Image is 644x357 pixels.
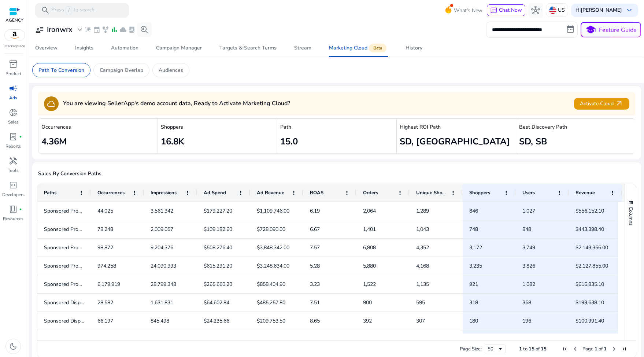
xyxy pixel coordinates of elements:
[38,171,635,177] h5: Sales By Conversion Paths
[151,299,173,306] span: 1,631,831
[582,346,593,352] span: Page
[204,281,232,288] span: $265,660.20
[575,226,604,233] span: $443,398.40
[575,299,604,306] span: $199,638.10
[572,346,578,352] div: Previous Page
[47,25,73,34] h3: Ironwrx
[574,98,629,110] button: Activate Cloudarrow_outward
[257,281,285,288] span: $858,404.90
[44,226,135,233] span: Sponsored Products,Sponsored Display
[523,346,528,352] span: to
[4,44,25,49] p: Marketplace
[97,207,113,214] span: 44,025
[47,99,56,108] span: cloud
[310,189,323,196] span: ROAS
[310,244,320,251] span: 7.57
[416,244,429,251] span: 4,352
[310,281,320,288] span: 3.23
[44,262,134,269] span: Sponsored Products,Sponsored Brands
[44,244,179,251] span: Sponsored Products,Sponsored Brands,Sponsored Display
[416,281,429,288] span: 1,135
[41,124,155,130] h5: Occurrences
[137,22,152,37] button: search_insights
[9,181,18,189] span: code_blocks
[599,26,637,34] p: Feature Guide
[204,207,232,214] span: $179,227.20
[102,26,109,33] span: family_history
[469,299,478,306] span: 318
[604,346,607,352] span: 1
[2,191,25,198] p: Developers
[119,26,127,33] span: cloud
[329,45,388,51] div: Marketing Cloud
[280,124,393,130] h5: Path
[140,25,149,34] span: search_insights
[8,119,19,125] p: Sales
[531,6,540,15] span: hub
[310,317,320,324] span: 8.65
[9,157,18,165] span: handyman
[204,244,232,251] span: $508,276.40
[522,226,531,233] span: 848
[615,99,623,108] span: arrow_outward
[575,317,604,324] span: $100,991.40
[519,346,522,352] span: 1
[9,108,18,117] span: donut_small
[454,4,482,17] span: What's New
[294,45,311,51] div: Stream
[41,6,50,15] span: search
[204,226,232,233] span: $109,182.60
[581,22,641,37] button: schoolFeature Guide
[97,226,113,233] span: 78,248
[9,95,17,101] p: Ads
[93,26,100,33] span: event
[575,262,608,269] span: $2,127,855.00
[151,262,176,269] span: 24,090,993
[5,17,23,23] p: AGENCY
[575,281,604,288] span: $616,835.10
[581,7,622,14] b: [PERSON_NAME]
[625,6,634,15] span: keyboard_arrow_down
[460,346,482,352] div: Page Size:
[558,4,565,16] p: US
[44,281,91,288] span: Sponsored Products
[522,244,535,251] span: 3,749
[522,207,535,214] span: 1,027
[63,100,290,107] h4: You are viewing SellerApp's demo account data, Ready to Activate Marketing Cloud?
[522,281,535,288] span: 1,082
[595,346,597,352] span: 1
[363,207,376,214] span: 2,064
[522,262,535,269] span: 3,826
[528,3,543,18] button: hub
[9,84,18,93] span: campaign
[280,136,393,147] h2: 15.0
[3,216,23,222] p: Resources
[522,299,531,306] span: 368
[9,342,18,351] span: dark_mode
[541,346,547,352] span: 15
[310,262,320,269] span: 5.28
[9,132,18,141] span: lab_profile
[363,262,376,269] span: 5,880
[204,189,226,196] span: Ad Spend
[469,281,478,288] span: 921
[257,262,289,269] span: $3,248,634.00
[151,317,169,324] span: 845,498
[416,207,429,214] span: 1,289
[363,317,372,324] span: 392
[97,189,125,196] span: Occurrences
[599,346,603,352] span: of
[5,30,25,41] img: amazon.svg
[35,45,58,51] div: Overview
[19,135,22,138] span: fiber_manual_record
[151,226,173,233] span: 2,009,057
[151,189,177,196] span: Impressions
[151,281,176,288] span: 28,799,348
[575,244,608,251] span: $2,143,356.00
[363,189,378,196] span: Orders
[499,7,522,14] span: Chat Now
[562,346,568,352] div: First Page
[51,6,95,14] p: Press to search
[100,66,143,74] p: Campaign Overlap
[549,7,556,14] img: us.svg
